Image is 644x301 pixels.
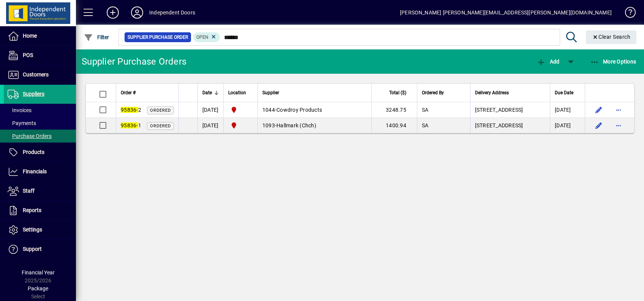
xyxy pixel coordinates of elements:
[23,207,41,213] span: Reports
[262,89,367,97] div: Supplier
[23,52,33,58] span: POS
[82,55,186,68] div: Supplier Purchase Orders
[262,122,275,128] span: 1093
[197,102,223,118] td: [DATE]
[400,6,612,19] div: [PERSON_NAME] [PERSON_NAME][EMAIL_ADDRESS][PERSON_NAME][DOMAIN_NAME]
[28,285,48,291] span: Package
[23,188,35,194] span: Staff
[257,102,371,118] td: -
[4,143,76,162] a: Products
[23,71,49,78] span: Customers
[101,6,125,19] button: Add
[4,182,76,201] a: Staff
[202,89,219,97] div: Date
[537,59,559,65] span: Add
[470,118,550,133] td: [STREET_ADDRESS]
[4,117,76,130] a: Payments
[422,122,429,128] span: SA
[4,65,76,84] a: Customers
[202,89,212,97] span: Date
[4,104,76,117] a: Invoices
[23,149,44,155] span: Products
[592,34,631,40] span: Clear Search
[376,89,413,97] div: Total ($)
[422,107,429,113] span: SA
[23,246,42,252] span: Support
[23,33,37,39] span: Home
[128,33,188,41] span: Supplier Purchase Order
[4,27,76,46] a: Home
[593,119,605,131] button: Edit
[262,89,279,97] span: Supplier
[4,46,76,65] a: POS
[4,201,76,220] a: Reports
[4,220,76,239] a: Settings
[612,104,625,116] button: More options
[588,55,638,68] button: More Options
[535,55,561,68] button: Add
[121,89,136,97] span: Order #
[590,59,636,65] span: More Options
[149,6,195,19] div: Independent Doors
[125,6,149,19] button: Profile
[121,122,141,128] span: 1
[84,34,109,40] span: Filter
[619,2,635,26] a: Knowledge Base
[276,107,322,113] span: Cowdroy Products
[8,120,36,126] span: Payments
[4,130,76,143] a: Purchase Orders
[228,89,246,97] span: Location
[262,107,275,113] span: 1044
[555,89,580,97] div: Due Date
[150,108,171,113] span: Ordered
[22,269,55,276] span: Financial Year
[371,118,417,133] td: 1400.94
[150,124,171,128] span: Ordered
[8,107,32,113] span: Invoices
[193,32,220,42] mat-chip: Completion Status: Open
[121,107,138,113] em: 95836-
[228,105,253,114] span: Christchurch
[422,89,466,97] div: Ordered By
[228,89,253,97] div: Location
[4,240,76,259] a: Support
[550,102,585,118] td: [DATE]
[23,168,47,174] span: Financials
[276,122,316,128] span: Hallmark (Chch)
[470,102,550,118] td: [STREET_ADDRESS]
[121,89,174,97] div: Order #
[197,118,223,133] td: [DATE]
[23,91,44,97] span: Suppliers
[228,121,253,130] span: Christchurch
[121,122,138,128] em: 95836-
[586,30,637,44] button: Clear
[550,118,585,133] td: [DATE]
[8,133,52,139] span: Purchase Orders
[475,89,509,97] span: Delivery Address
[371,102,417,118] td: 3248.75
[23,227,42,233] span: Settings
[257,118,371,133] td: -
[82,30,111,44] button: Filter
[196,35,208,40] span: Open
[389,89,406,97] span: Total ($)
[612,119,625,131] button: More options
[422,89,444,97] span: Ordered By
[121,107,141,113] span: 2
[555,89,573,97] span: Due Date
[4,162,76,181] a: Financials
[593,104,605,116] button: Edit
